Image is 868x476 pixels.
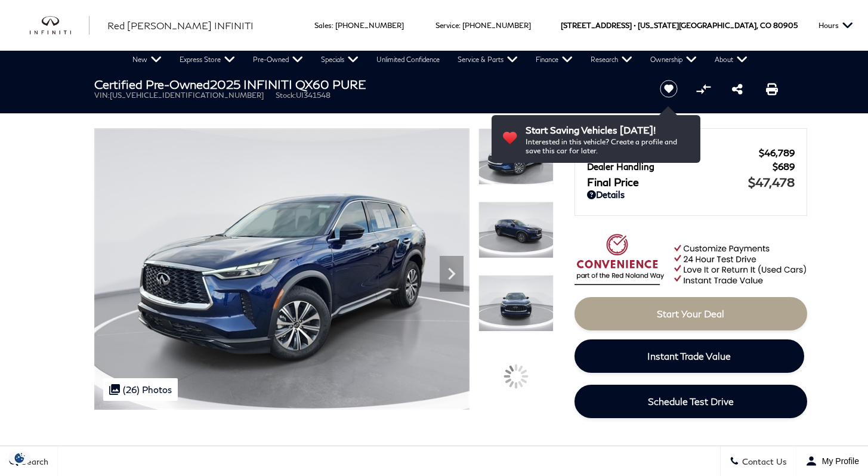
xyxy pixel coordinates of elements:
[574,339,804,373] a: Instant Trade Value
[312,51,367,69] a: Specials
[817,456,859,466] span: My Profile
[641,51,706,69] a: Ownership
[6,452,33,464] img: Opt-Out Icon
[773,161,795,172] span: $689
[30,16,89,35] img: INFINITI
[276,91,296,100] span: Stock:
[478,202,554,258] img: Certified Used 2025 Grand Blue INFINITI PURE image 2
[656,79,682,98] button: Save vehicle
[587,175,748,188] span: Final Price
[587,161,773,172] span: Dealer Handling
[462,21,531,30] a: [PHONE_NUMBER]
[171,51,244,69] a: Express Store
[582,51,641,69] a: Research
[732,82,743,96] a: Share this Certified Pre-Owned 2025 INFINITI QX60 PURE
[332,21,333,30] span: :
[478,128,554,185] img: Certified Used 2025 Grand Blue INFINITI PURE image 1
[30,16,89,35] a: infiniti
[587,147,759,158] span: Red [PERSON_NAME]
[459,21,461,30] span: :
[648,395,734,407] span: Schedule Test Drive
[296,91,330,100] span: UI341548
[94,91,110,100] span: VIN:
[766,82,778,96] a: Print this Certified Pre-Owned 2025 INFINITI QX60 PURE
[110,91,264,100] span: [US_VEHICLE_IDENTIFICATION_NUMBER]
[694,80,712,98] button: Compare vehicle
[6,452,33,464] section: Click to Open Cookie Consent Modal
[94,78,640,91] h1: 2025 INFINITI QX60 PURE
[123,51,171,69] a: New
[527,51,582,69] a: Finance
[574,385,807,418] a: Schedule Test Drive
[314,21,332,30] span: Sales
[94,128,469,410] img: Certified Used 2025 Grand Blue INFINITI PURE image 1
[478,275,554,332] img: Certified Used 2025 Grand Blue INFINITI PURE image 3
[587,147,795,158] a: Red [PERSON_NAME] $46,789
[657,308,724,319] span: Start Your Deal
[739,456,787,466] span: Contact Us
[706,51,756,69] a: About
[440,256,464,292] div: Next
[574,297,807,330] a: Start Your Deal
[435,21,459,30] span: Service
[335,21,404,30] a: [PHONE_NUMBER]
[107,18,254,33] a: Red [PERSON_NAME] INFINITI
[587,189,795,200] a: Details
[796,446,868,476] button: Open user profile menu
[103,378,178,401] div: (26) Photos
[748,175,795,189] span: $47,478
[107,20,254,31] span: Red [PERSON_NAME] INFINITI
[561,21,798,30] a: [STREET_ADDRESS] • [US_STATE][GEOGRAPHIC_DATA], CO 80905
[367,51,449,69] a: Unlimited Confidence
[587,161,795,172] a: Dealer Handling $689
[587,175,795,189] a: Final Price $47,478
[244,51,312,69] a: Pre-Owned
[18,456,48,466] span: Search
[94,77,210,91] strong: Certified Pre-Owned
[759,147,795,158] span: $46,789
[647,350,731,361] span: Instant Trade Value
[123,51,756,69] nav: Main Navigation
[449,51,527,69] a: Service & Parts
